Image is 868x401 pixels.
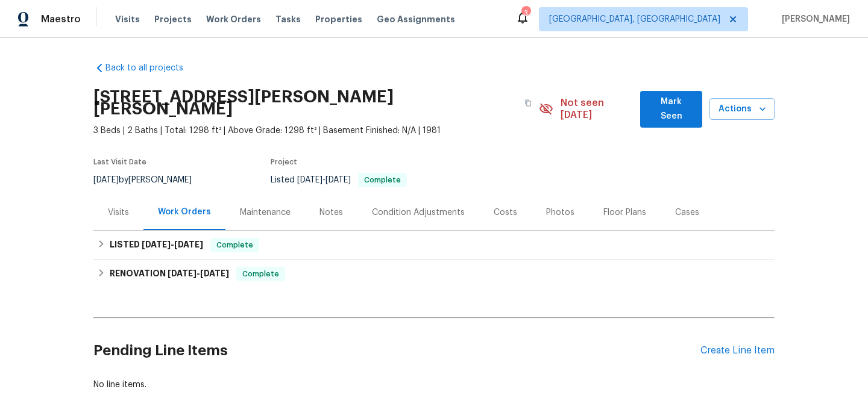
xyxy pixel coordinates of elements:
[108,207,129,219] div: Visits
[93,323,700,379] h2: Pending Line Items
[319,207,343,219] div: Notes
[719,102,765,117] span: Actions
[240,207,291,219] div: Maintenance
[154,13,192,25] span: Projects
[359,176,406,184] span: Complete
[237,268,284,280] span: Complete
[206,13,261,25] span: Work Orders
[93,158,146,166] span: Last Visit Date
[297,176,322,184] span: [DATE]
[561,97,634,121] span: Not seen [DATE]
[93,176,119,184] span: [DATE]
[709,98,775,120] button: Actions
[142,240,171,249] span: [DATE]
[549,13,720,25] span: [GEOGRAPHIC_DATA], [GEOGRAPHIC_DATA]
[297,176,351,184] span: -
[650,95,693,124] span: Mark Seen
[517,92,539,114] button: Copy Address
[675,207,699,219] div: Cases
[315,13,362,25] span: Properties
[93,125,539,137] span: 3 Beds | 2 Baths | Total: 1298 ft² | Above Grade: 1298 ft² | Basement Finished: N/A | 1981
[168,269,229,278] span: -
[174,240,203,249] span: [DATE]
[93,62,209,74] a: Back to all projects
[275,15,301,23] span: Tasks
[603,207,646,219] div: Floor Plans
[325,176,351,184] span: [DATE]
[168,269,197,278] span: [DATE]
[521,7,530,19] div: 3
[110,238,203,252] h6: LISTED
[377,13,455,25] span: Geo Assignments
[115,13,140,25] span: Visits
[41,13,81,25] span: Maestro
[271,158,297,166] span: Project
[93,379,775,391] div: No line items.
[93,231,775,260] div: LISTED [DATE]-[DATE]Complete
[271,176,407,184] span: Listed
[777,13,850,25] span: [PERSON_NAME]
[110,267,229,281] h6: RENOVATION
[93,91,517,115] h2: [STREET_ADDRESS][PERSON_NAME][PERSON_NAME]
[494,207,517,219] div: Costs
[142,240,203,249] span: -
[200,269,229,278] span: [DATE]
[700,345,775,356] div: Create Line Item
[372,207,465,219] div: Condition Adjustments
[640,91,702,128] button: Mark Seen
[158,206,211,218] div: Work Orders
[93,260,775,288] div: RENOVATION [DATE]-[DATE]Complete
[93,173,206,187] div: by [PERSON_NAME]
[212,239,258,251] span: Complete
[546,207,574,219] div: Photos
